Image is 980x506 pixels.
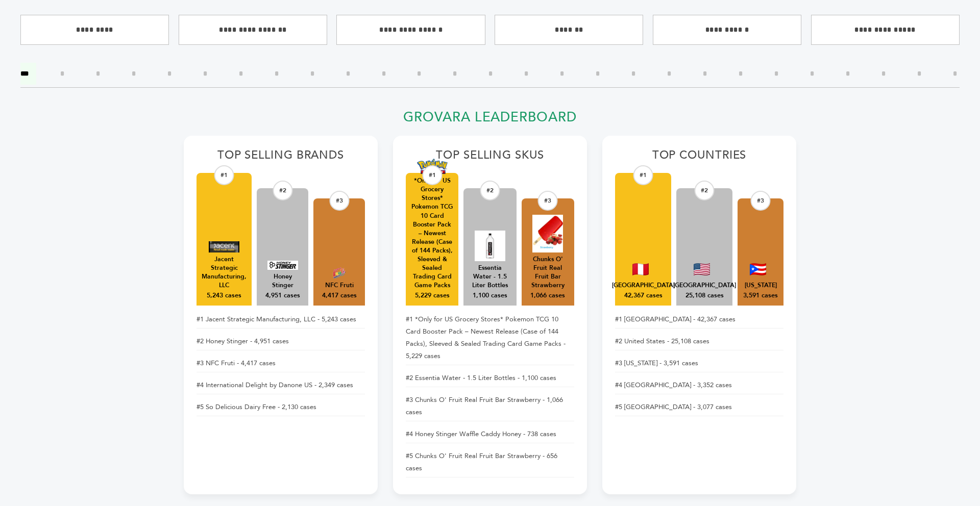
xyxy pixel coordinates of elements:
[750,263,766,275] img: Puerto Rico Flag
[615,333,783,350] li: #2 United States - 25,108 cases
[207,291,241,300] div: 5,243 cases
[673,281,736,290] div: United States
[751,191,771,211] div: #3
[473,291,507,300] div: 1,100 cases
[325,281,354,290] div: NFC Fruti
[209,241,239,252] img: Jacent Strategic Manufacturing, LLC
[411,176,453,290] div: *Only for US Grocery Stores* Pokemon TCG 10 Card Booster Pack – Newest Release (Case of 144 Packs...
[615,398,783,416] li: #5 [GEOGRAPHIC_DATA] - 3,077 cases
[273,181,292,200] div: #2
[197,311,365,328] li: #1 Jacent Strategic Manufacturing, LLC - 5,243 cases
[267,261,298,270] img: Honey Stinger
[197,376,365,394] li: #4 International Delight by Danone US - 2,349 cases
[615,376,783,394] li: #4 [GEOGRAPHIC_DATA] - 3,352 cases
[322,291,357,300] div: 4,417 cases
[415,291,450,300] div: 5,229 cases
[406,148,574,168] h2: Top Selling SKUs
[743,291,778,300] div: 3,591 cases
[184,109,796,131] h2: Grovara Leaderboard
[197,398,365,416] li: #5 So Delicious Dairy Free - 2,130 cases
[615,148,783,168] h2: Top Countries
[695,181,715,200] div: #2
[324,267,355,279] img: NFC Fruti
[694,263,710,275] img: United States Flag
[265,291,300,300] div: 4,951 cases
[406,447,574,477] li: #5 Chunks O' Fruit Real Fruit Bar Strawberry - 656 cases
[406,311,574,365] li: #1 *Only for US Grocery Stores* Pokemon TCG 10 Card Booster Pack – Newest Release (Case of 144 Pa...
[417,159,448,174] img: *Only for US Grocery Stores* Pokemon TCG 10 Card Booster Pack – Newest Release (Case of 144 Packs...
[406,391,574,421] li: #3 Chunks O' Fruit Real Fruit Bar Strawberry - 1,066 cases
[197,355,365,372] li: #3 NFC Fruti - 4,417 cases
[612,281,675,290] div: Peru
[530,291,565,300] div: 1,066 cases
[633,165,653,185] div: #1
[480,181,500,200] div: #2
[538,191,558,211] div: #3
[745,281,777,290] div: Puerto Rico
[406,425,574,443] li: #4 Honey Stinger Waffle Caddy Honey - 738 cases
[615,355,783,372] li: #3 [US_STATE] - 3,591 cases
[422,165,442,185] div: #1
[197,148,365,168] h2: Top Selling Brands
[262,272,303,290] div: Honey Stinger
[615,311,783,328] li: #1 [GEOGRAPHIC_DATA] - 42,367 cases
[197,333,365,350] li: #2 Honey Stinger - 4,951 cases
[532,215,563,252] img: Chunks O' Fruit Real Fruit Bar Strawberry
[406,369,574,387] li: #2 Essentia Water - 1.5 Liter Bottles - 1,100 cases
[469,264,511,290] div: Essentia Water - 1.5 Liter Bottles
[632,263,649,275] img: Peru Flag
[527,255,569,290] div: Chunks O' Fruit Real Fruit Bar Strawberry
[214,165,234,185] div: #1
[475,231,505,261] img: Essentia Water - 1.5 Liter Bottles
[624,291,663,300] div: 42,367 cases
[685,291,724,300] div: 25,108 cases
[329,191,349,211] div: #3
[202,255,247,290] div: Jacent Strategic Manufacturing, LLC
